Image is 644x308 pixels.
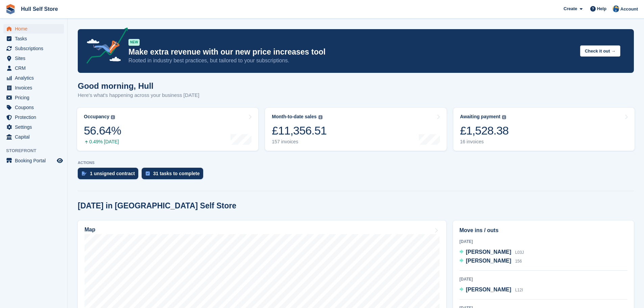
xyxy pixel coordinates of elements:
[466,258,511,264] span: [PERSON_NAME]
[78,91,199,99] p: Here's what's happening across your business [DATE]
[459,226,627,234] h2: Move ins / outs
[515,288,523,292] span: L12I
[597,5,606,12] span: Help
[272,139,327,145] div: 157 invoices
[318,115,323,119] img: icon-info-grey-7440780725fd019a000dd9b08b2336e03edf1995a4989e88bcd33f0948082b44.svg
[153,171,200,176] div: 31 tasks to complete
[90,171,135,176] div: 1 unsigned contract
[18,3,61,15] a: Hull Self Store
[460,124,509,138] div: £1,528.38
[564,5,577,12] span: Create
[3,73,64,83] a: menu
[146,171,150,176] img: task-75834270c22a3079a89374b754ae025e5fb1db73e45f91037f5363f120a921f8.svg
[272,124,327,138] div: £11,356.51
[84,124,121,138] div: 56.64%
[6,147,67,154] span: Storefront
[15,34,55,43] span: Tasks
[3,63,64,73] a: menu
[3,54,64,63] a: menu
[15,24,55,34] span: Home
[77,108,258,151] a: Occupancy 56.64% 0.49% [DATE]
[15,63,55,73] span: CRM
[466,249,511,255] span: [PERSON_NAME]
[78,168,142,183] a: 1 unsigned contract
[459,248,524,257] a: [PERSON_NAME] L03J
[15,132,55,142] span: Capital
[272,114,316,120] div: Month-to-date sales
[3,103,64,112] a: menu
[15,73,55,83] span: Analytics
[15,122,55,132] span: Settings
[459,239,627,245] div: [DATE]
[265,108,446,151] a: Month-to-date sales £11,356.51 157 invoices
[620,6,638,13] span: Account
[466,287,511,292] span: [PERSON_NAME]
[78,161,634,165] p: ACTIONS
[3,24,64,34] a: menu
[453,108,635,151] a: Awaiting payment £1,528.38 16 invoices
[3,112,64,122] a: menu
[15,156,55,165] span: Booking Portal
[84,114,109,120] div: Occupancy
[3,156,64,165] a: menu
[85,227,95,233] h2: Map
[128,57,575,64] p: Rooted in industry best practices, but tailored to your subscriptions.
[459,286,523,294] a: [PERSON_NAME] L12I
[3,132,64,142] a: menu
[142,168,207,183] a: 31 tasks to complete
[15,103,55,112] span: Coupons
[515,250,524,255] span: L03J
[3,34,64,43] a: menu
[3,44,64,53] a: menu
[56,157,64,165] a: Preview store
[128,39,140,46] div: NEW
[15,93,55,102] span: Pricing
[111,115,115,119] img: icon-info-grey-7440780725fd019a000dd9b08b2336e03edf1995a4989e88bcd33f0948082b44.svg
[84,139,121,145] div: 0.49% [DATE]
[78,201,236,210] h2: [DATE] in [GEOGRAPHIC_DATA] Self Store
[78,81,199,90] h1: Good morning, Hull
[5,4,16,14] img: stora-icon-8386f47178a22dfd0bd8f6a31ec36ba5ce8667c1dd55bd0f319d3a0aa187defe.svg
[15,83,55,93] span: Invoices
[580,45,620,57] button: Check it out →
[502,115,506,119] img: icon-info-grey-7440780725fd019a000dd9b08b2336e03edf1995a4989e88bcd33f0948082b44.svg
[460,139,509,145] div: 16 invoices
[15,44,55,53] span: Subscriptions
[3,122,64,132] a: menu
[515,259,522,264] span: 156
[128,47,575,57] p: Make extra revenue with our new price increases tool
[3,83,64,93] a: menu
[460,114,501,120] div: Awaiting payment
[3,93,64,102] a: menu
[82,171,87,176] img: contract_signature_icon-13c848040528278c33f63329250d36e43548de30e8caae1d1a13099fd9432cc5.svg
[613,5,619,12] img: Hull Self Store
[15,112,55,122] span: Protection
[81,27,128,66] img: price-adjustments-announcement-icon-8257ccfd72463d97f412b2fc003d46551f7dbcb40ab6d574587a9cd5c0d94...
[459,257,522,266] a: [PERSON_NAME] 156
[459,276,627,282] div: [DATE]
[15,54,55,63] span: Sites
